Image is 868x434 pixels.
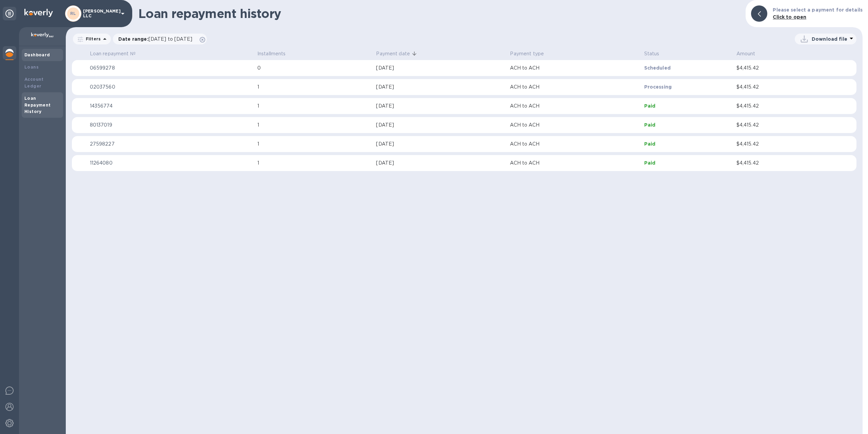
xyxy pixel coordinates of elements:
[3,7,16,20] div: Unpin categories
[736,121,824,129] p: $4,415.42
[644,50,659,57] p: Status
[510,159,638,167] p: ACH to ACH
[24,9,53,17] img: Logo
[510,64,638,72] p: ACH to ACH
[257,159,371,167] p: 1
[376,83,505,91] div: [DATE]
[510,50,553,57] span: Payment type
[736,140,824,148] p: $4,415.42
[90,83,252,91] p: 02037560
[257,83,371,91] p: 1
[376,121,505,129] div: [DATE]
[510,50,544,57] p: Payment type
[24,52,50,57] b: Dashboard
[376,50,410,57] p: Payment date
[376,64,505,72] div: [DATE]
[138,6,740,21] h1: Loan repayment history
[644,50,668,57] span: Status
[24,77,44,89] b: Account Ledger
[257,64,371,72] p: 0
[83,36,101,42] p: Filters
[118,36,196,42] p: Date range :
[510,102,638,110] p: ACH to ACH
[736,50,755,57] p: Amount
[83,9,117,18] p: [PERSON_NAME] LLC
[24,64,39,70] b: Loans
[510,83,638,91] p: ACH to ACH
[773,7,863,13] b: Please select a payment for details
[644,159,731,166] p: Paid
[510,121,638,129] p: ACH to ACH
[90,159,252,167] p: 11264080
[510,140,638,148] p: ACH to ACH
[736,83,824,91] p: $4,415.42
[24,96,51,114] b: Loan Repayment History
[257,121,371,129] p: 1
[90,50,136,57] p: Loan repayment №
[644,64,731,71] p: Scheduled
[113,34,207,44] div: Date range:[DATE] to [DATE]
[90,140,252,148] p: 27598227
[90,121,252,129] p: 80137019
[736,64,824,72] p: $4,415.42
[149,36,192,42] span: [DATE] to [DATE]
[644,140,731,147] p: Paid
[90,50,144,57] span: Loan repayment №
[736,50,764,57] span: Amount
[90,64,252,72] p: 06599278
[644,83,731,90] p: Processing
[257,50,295,57] span: Installments
[257,50,286,57] p: Installments
[376,102,505,110] div: [DATE]
[644,121,731,128] p: Paid
[376,159,505,167] div: [DATE]
[736,102,824,110] p: $4,415.42
[376,140,505,148] div: [DATE]
[812,36,847,42] p: Download file
[257,140,371,148] p: 1
[90,102,252,110] p: 14356774
[257,102,371,110] p: 1
[70,11,76,16] b: RL
[376,50,419,57] span: Payment date
[736,159,824,167] p: $4,415.42
[644,102,731,109] p: Paid
[773,14,806,20] b: Click to open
